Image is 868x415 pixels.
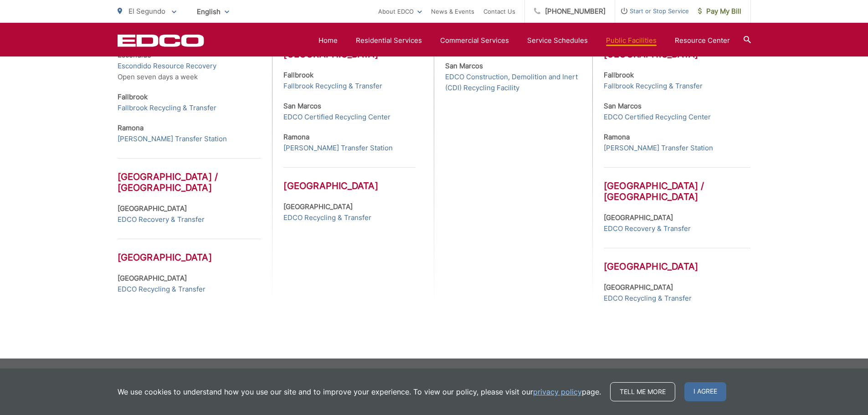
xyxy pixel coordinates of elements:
[604,283,673,292] strong: [GEOGRAPHIC_DATA]
[118,61,216,72] a: Escondido Resource Recovery
[118,34,204,47] a: EDCD logo. Return to the homepage.
[318,35,338,46] a: Home
[118,133,227,144] a: [PERSON_NAME] Transfer Station
[604,102,642,110] strong: San Marcos
[283,212,371,223] a: EDCO Recycling & Transfer
[483,6,515,17] a: Contact Us
[190,4,236,20] span: English
[533,386,582,397] a: privacy policy
[610,382,675,401] a: Tell me more
[118,102,216,113] a: Fallbrook Recycling & Transfer
[283,81,382,92] a: Fallbrook Recycling & Transfer
[604,71,634,79] strong: Fallbrook
[283,71,313,79] strong: Fallbrook
[675,35,730,46] a: Resource Center
[378,6,422,17] a: About EDCO
[440,35,509,46] a: Commercial Services
[118,274,187,282] strong: [GEOGRAPHIC_DATA]
[604,133,630,141] strong: Ramona
[431,6,474,17] a: News & Events
[604,223,691,234] a: EDCO Recovery & Transfer
[604,81,703,92] a: Fallbrook Recycling & Transfer
[118,239,261,263] h3: [GEOGRAPHIC_DATA]
[698,6,741,17] span: Pay My Bill
[118,158,261,193] h3: [GEOGRAPHIC_DATA] / [GEOGRAPHIC_DATA]
[604,112,711,123] a: EDCO Certified Recycling Center
[118,204,187,213] strong: [GEOGRAPHIC_DATA]
[118,214,205,225] a: EDCO Recovery & Transfer
[604,167,750,202] h3: [GEOGRAPHIC_DATA] / [GEOGRAPHIC_DATA]
[118,92,148,101] strong: Fallbrook
[283,112,390,123] a: EDCO Certified Recycling Center
[283,102,321,110] strong: San Marcos
[118,50,261,82] p: Open seven days a week
[118,386,601,397] p: We use cookies to understand how you use our site and to improve your experience. To view our pol...
[445,61,483,70] strong: San Marcos
[604,143,713,154] a: [PERSON_NAME] Transfer Station
[604,213,673,222] strong: [GEOGRAPHIC_DATA]
[684,382,726,401] span: I agree
[604,248,750,272] h3: [GEOGRAPHIC_DATA]
[118,284,205,295] a: EDCO Recycling & Transfer
[604,293,692,304] a: EDCO Recycling & Transfer
[283,202,353,211] strong: [GEOGRAPHIC_DATA]
[128,7,165,15] span: El Segundo
[527,35,588,46] a: Service Schedules
[283,143,393,154] a: [PERSON_NAME] Transfer Station
[118,123,144,132] strong: Ramona
[445,72,580,93] a: EDCO Construction, Demolition and Inert (CDI) Recycling Facility
[283,133,309,141] strong: Ramona
[606,35,657,46] a: Public Facilities
[283,167,416,191] h3: [GEOGRAPHIC_DATA]
[356,35,422,46] a: Residential Services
